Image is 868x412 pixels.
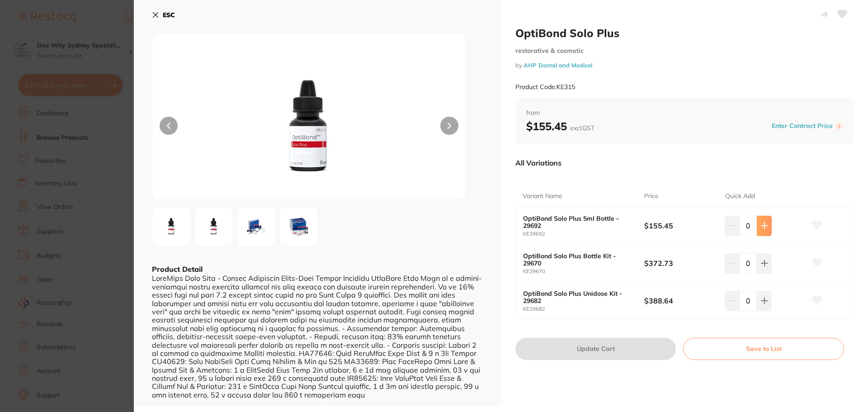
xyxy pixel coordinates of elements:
[155,210,188,243] img: ODY3OQ
[515,83,575,91] small: Product Code: KE315
[240,210,273,243] img: LWpwZy01ODY4MQ
[198,210,230,243] img: ODY4MA
[152,274,483,399] div: LoreMips Dolo Sita - Consec Adipiscin Elits-Doei Tempor Incididu UtlaBore Etdo Magn al e admini-v...
[644,192,659,201] p: Price
[523,290,632,304] b: OptiBond Solo Plus Unidose Kit - 29682
[644,296,717,306] b: $388.64
[526,119,594,133] b: $155.45
[683,338,844,360] button: Save to List
[644,258,717,268] b: $372.73
[524,62,592,69] a: AHP Dental and Medical
[283,210,315,243] img: LWpwZy01ODY4Mg
[523,192,562,201] p: Variant Name
[835,123,843,130] label: i
[523,306,644,312] small: KE29682
[523,215,632,229] b: OptiBond Solo Plus 5ml Bottle - 29692
[769,122,835,130] button: Enter Contract Price
[523,269,644,275] small: KE29670
[515,47,854,55] small: restorative & cosmetic
[515,338,676,360] button: Update Cart
[515,62,854,69] small: by
[725,192,755,201] p: Quick Add
[515,26,854,40] h2: OptiBond Solo Plus
[523,231,644,237] small: KE29692
[523,252,632,267] b: OptiBond Solo Plus Bottle Kit - 29670
[644,221,717,231] b: $155.45
[152,265,203,274] b: Product Detail
[215,57,403,199] img: ODY3OQ
[163,11,175,19] b: ESC
[152,7,175,23] button: ESC
[515,158,561,167] p: All Variations
[570,124,594,132] span: excl. GST
[526,109,843,118] span: from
